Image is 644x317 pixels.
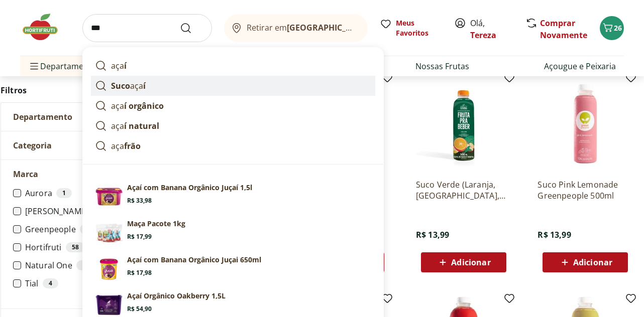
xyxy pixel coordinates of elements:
p: aça [111,120,159,132]
a: açaí natural [91,116,375,136]
a: açaí [91,56,375,76]
div: 5 [80,224,95,234]
strong: í natural [124,120,159,131]
span: Departamento [13,112,72,122]
img: Açaí com Banana Orgânico Juçaí 650ml [95,255,123,283]
a: Suco Verde (Laranja, [GEOGRAPHIC_DATA], Couve, Maça e [GEOGRAPHIC_DATA]) 500ml [416,179,511,201]
a: Tereza [470,30,496,41]
p: aça [111,100,164,112]
span: R$ 13,99 [538,229,571,240]
div: 58 [66,242,85,252]
a: Açaí com Banana Orgânico Juçaí 1,5lR$ 33,98 [91,179,375,215]
div: 6 [76,260,92,270]
strong: í orgânico [124,100,164,111]
p: Açaí Orgânico Oakberry 1,5L [127,291,226,301]
span: Olá, [470,17,515,41]
label: Greenpeople [25,224,140,234]
button: Adicionar [543,252,628,272]
button: Carrinho [600,16,624,40]
p: aça [111,140,141,152]
p: aça [111,80,146,92]
button: Categoria [1,131,152,160]
strong: frão [124,140,141,151]
span: Adicionar [573,258,612,266]
label: Aurora [25,188,140,198]
label: Natural One [25,260,140,270]
div: 4 [43,278,58,288]
label: Tial [25,278,140,288]
p: aça [111,60,127,72]
span: R$ 33,98 [127,197,152,205]
a: açafrão [91,136,375,156]
label: [PERSON_NAME] [25,206,140,216]
a: Suco Pink Lemonade Greenpeople 500ml [538,179,633,201]
img: Principal [95,219,123,247]
button: Adicionar [421,252,506,272]
span: R$ 54,90 [127,305,152,313]
span: Categoria [13,140,52,150]
strong: í [143,80,146,91]
img: Hortifruti [20,12,70,42]
a: Comprar Novamente [540,18,587,41]
span: Departamentos [28,54,100,78]
button: Submit Search [180,22,204,34]
button: Menu [28,54,40,78]
p: Açaí com Banana Orgânico Juçai 650ml [127,255,261,265]
a: Açougue e Peixaria [544,60,616,72]
b: [GEOGRAPHIC_DATA]/[GEOGRAPHIC_DATA] [287,22,456,33]
span: Adicionar [451,258,490,266]
strong: í [124,60,127,71]
span: R$ 17,98 [127,269,152,277]
span: R$ 17,99 [127,233,152,241]
a: Nossas Frutas [415,60,469,72]
span: Meus Favoritos [396,18,442,38]
strong: Suco [111,80,130,91]
button: Retirar em[GEOGRAPHIC_DATA]/[GEOGRAPHIC_DATA] [224,14,368,42]
span: Marca [13,169,38,179]
span: R$ 13,99 [416,229,449,240]
label: Hortifruti [25,242,140,252]
a: Açaí com Banana Orgânico Juçaí 650mlAçaí com Banana Orgânico Juçai 650mlR$ 17,98 [91,251,375,287]
button: Departamento [1,103,152,131]
p: Açaí com Banana Orgânico Juçaí 1,5l [127,183,252,193]
button: Marca [1,160,152,188]
img: Suco Verde (Laranja, Hortelã, Couve, Maça e Gengibre) 500ml [416,76,511,171]
h2: Filtros [1,80,152,100]
span: 26 [614,23,622,33]
span: Retirar em [247,23,358,32]
img: Suco Pink Lemonade Greenpeople 500ml [538,76,633,171]
div: Marca [1,188,152,308]
a: açaí orgânico [91,96,375,116]
div: 1 [56,188,72,198]
p: Maça Pacote 1kg [127,219,185,229]
input: search [82,14,212,42]
a: Meus Favoritos [380,18,442,38]
a: Sucoaçaí [91,76,375,96]
a: PrincipalMaça Pacote 1kgR$ 17,99 [91,215,375,251]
